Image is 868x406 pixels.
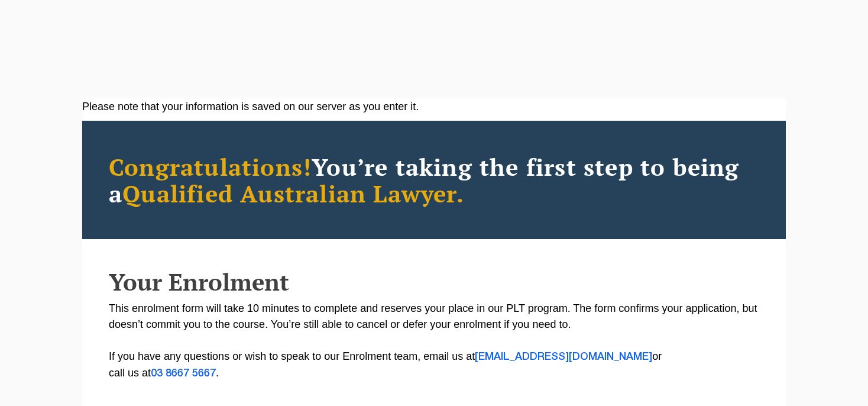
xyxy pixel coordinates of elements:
[475,352,652,362] a: [EMAIL_ADDRESS][DOMAIN_NAME]
[151,369,216,378] a: 03 8667 5667
[122,178,464,209] span: Qualified Australian Lawyer.
[82,99,786,115] div: Please note that your information is saved on our server as you enter it.
[109,269,759,295] h2: Your Enrolment
[109,151,312,182] span: Congratulations!
[109,301,759,382] p: This enrolment form will take 10 minutes to complete and reserves your place in our PLT program. ...
[109,153,759,207] h2: You’re taking the first step to being a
